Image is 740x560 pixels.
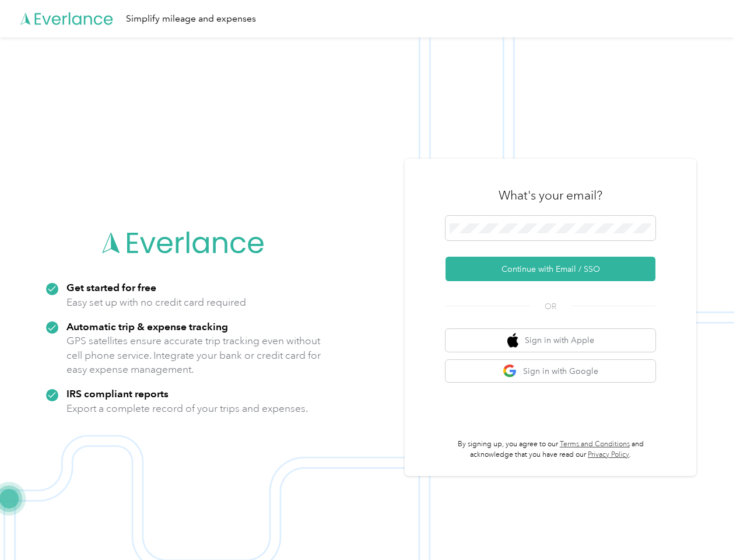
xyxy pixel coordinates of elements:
h3: What's your email? [499,187,602,204]
strong: Get started for free [66,281,156,293]
a: Terms and Conditions [560,440,630,449]
button: Continue with Email / SSO [446,257,655,281]
button: apple logoSign in with Apple [446,329,655,352]
p: By signing up, you agree to our and acknowledge that you have read our . [446,439,655,460]
img: apple logo [507,333,519,348]
a: Privacy Policy [588,450,629,459]
span: OR [530,300,571,313]
p: Export a complete record of your trips and expenses. [66,401,308,416]
img: google logo [503,364,517,379]
div: Simplify mileage and expenses [126,12,256,26]
p: GPS satellites ensure accurate trip tracking even without cell phone service. Integrate your bank... [66,334,321,377]
p: Easy set up with no credit card required [66,295,246,310]
button: google logoSign in with Google [446,360,655,383]
strong: IRS compliant reports [66,387,169,400]
strong: Automatic trip & expense tracking [66,320,228,332]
